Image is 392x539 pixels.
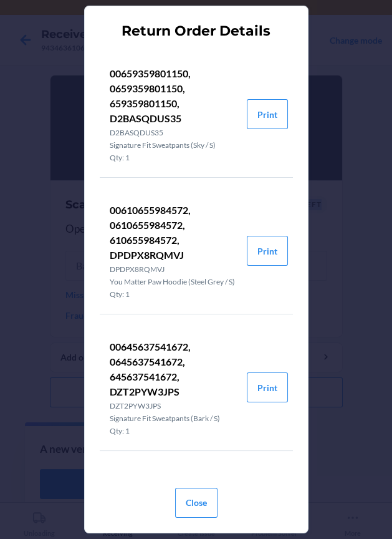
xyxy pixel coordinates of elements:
p: D2BASQDUS35 [110,127,237,138]
button: Close [175,488,218,518]
p: DPDPX8RQMVJ [110,264,237,275]
p: DZT2PYW3JPS [110,401,237,412]
p: Qty: 1 [110,289,237,300]
p: Signature Fit Sweatpants (Sky / S) [110,140,237,151]
p: 00610655984572, 0610655984572, 610655984572, DPDPX8RQMVJ [110,203,237,263]
p: 00645637541672, 0645637541672, 645637541672, DZT2PYW3JPS [110,339,237,399]
p: 00659359801150, 0659359801150, 659359801150, D2BASQDUS35 [110,66,237,126]
button: Print [247,99,288,129]
p: You Matter Paw Hoodie (Steel Grey / S) [110,276,237,288]
button: Print [247,372,288,402]
p: Qty: 1 [110,425,237,437]
p: Qty: 1 [110,152,237,163]
h2: Return Order Details [122,21,270,41]
button: Print [247,236,288,266]
p: Signature Fit Sweatpants (Bark / S) [110,413,237,424]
